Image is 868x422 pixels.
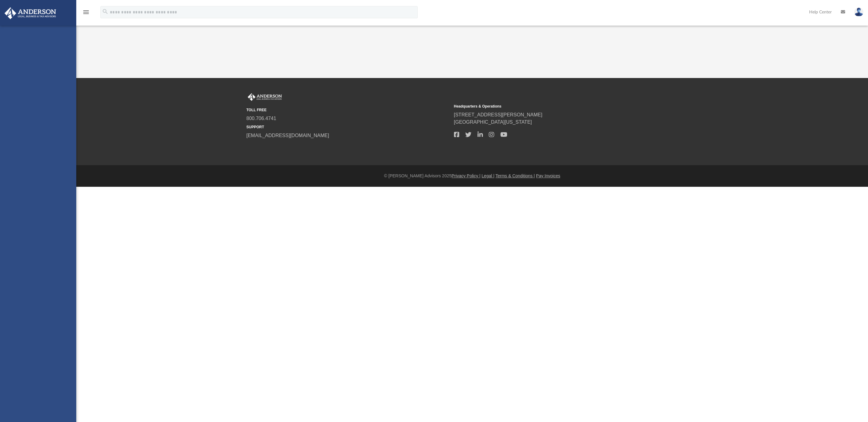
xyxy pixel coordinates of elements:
a: Privacy Policy | [452,173,481,178]
a: Terms & Conditions | [495,173,535,178]
img: User Pic [854,8,863,16]
a: [GEOGRAPHIC_DATA][US_STATE] [454,119,532,125]
img: Anderson Advisors Platinum Portal [247,93,283,101]
small: SUPPORT [247,124,450,130]
small: TOLL FREE [247,107,450,113]
i: search [102,8,109,15]
a: 800.706.4741 [247,116,276,121]
div: © [PERSON_NAME] Advisors 2025 [76,173,868,179]
i: menu [82,9,90,16]
img: Anderson Advisors Platinum Portal [3,7,58,19]
a: [EMAIL_ADDRESS][DOMAIN_NAME] [247,133,329,138]
a: Legal | [482,173,495,178]
a: Pay Invoices [536,173,560,178]
a: menu [82,12,90,16]
small: Headquarters & Operations [454,104,657,109]
a: [STREET_ADDRESS][PERSON_NAME] [454,112,542,117]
